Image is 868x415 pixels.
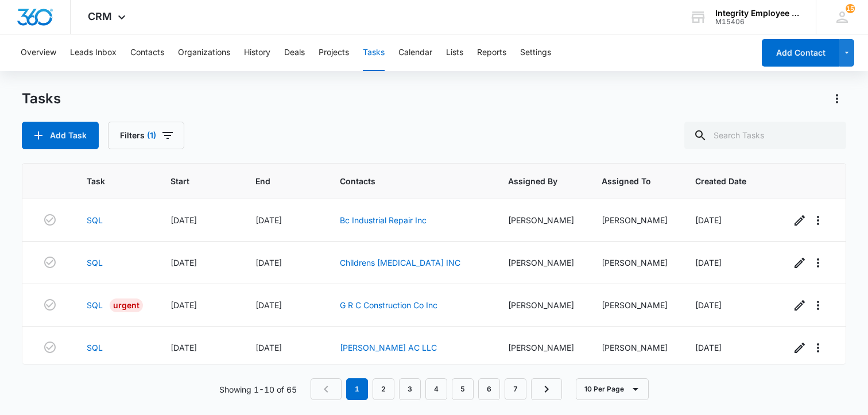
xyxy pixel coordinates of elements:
span: Start [170,175,211,187]
button: History [244,34,270,71]
button: Deals [284,34,305,71]
a: Page 4 [425,378,447,400]
div: [PERSON_NAME] [602,342,668,354]
button: Organizations [178,34,230,71]
div: [PERSON_NAME] [508,257,574,269]
span: [DATE] [170,300,197,310]
span: [DATE] [695,343,722,352]
a: Childrens [MEDICAL_DATA] INC [340,258,460,267]
button: Filters(1) [108,122,184,149]
span: 15 [846,4,855,13]
div: [PERSON_NAME] [508,299,574,311]
span: Assigned By [508,175,557,187]
a: G R C Construction Co Inc [340,300,437,310]
div: Urgent [110,298,143,312]
em: 1 [346,378,368,400]
a: SQL [87,299,103,311]
span: (1) [147,131,156,139]
div: [PERSON_NAME] [602,214,668,226]
div: account id [715,18,799,26]
div: [PERSON_NAME] [508,342,574,354]
span: [DATE] [255,343,282,352]
a: SQL [87,342,103,354]
button: Projects [319,34,349,71]
span: Task [87,175,126,187]
span: [DATE] [170,215,197,225]
button: Tasks [363,34,385,71]
span: [DATE] [255,300,282,310]
button: Add Contact [762,39,839,67]
span: Contacts [340,175,464,187]
span: CRM [88,10,112,22]
a: Page 6 [478,378,500,400]
a: Page 7 [505,378,526,400]
h1: Tasks [22,90,61,107]
a: Page 5 [452,378,474,400]
span: End [255,175,296,187]
button: 10 Per Page [576,378,649,400]
div: [PERSON_NAME] [602,299,668,311]
span: [DATE] [170,343,197,352]
button: Lists [446,34,463,71]
a: SQL [87,257,103,269]
a: Next Page [531,378,562,400]
p: Showing 1-10 of 65 [219,383,297,395]
span: [DATE] [255,215,282,225]
a: Page 2 [373,378,394,400]
button: Calendar [398,34,432,71]
input: Search Tasks [684,122,846,149]
button: Settings [520,34,551,71]
span: Created Date [695,175,746,187]
nav: Pagination [311,378,562,400]
a: [PERSON_NAME] AC LLC [340,343,437,352]
div: account name [715,9,799,18]
button: Reports [477,34,506,71]
button: Add Task [22,122,99,149]
button: Overview [21,34,56,71]
div: notifications count [846,4,855,13]
button: Leads Inbox [70,34,117,71]
span: [DATE] [695,258,722,267]
div: [PERSON_NAME] [602,257,668,269]
span: [DATE] [255,258,282,267]
span: [DATE] [695,300,722,310]
span: [DATE] [170,258,197,267]
span: Assigned To [602,175,651,187]
div: [PERSON_NAME] [508,214,574,226]
a: Page 3 [399,378,421,400]
button: Contacts [130,34,164,71]
span: [DATE] [695,215,722,225]
button: Actions [828,90,846,108]
a: SQL [87,214,103,226]
a: Bc Industrial Repair Inc [340,215,427,225]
